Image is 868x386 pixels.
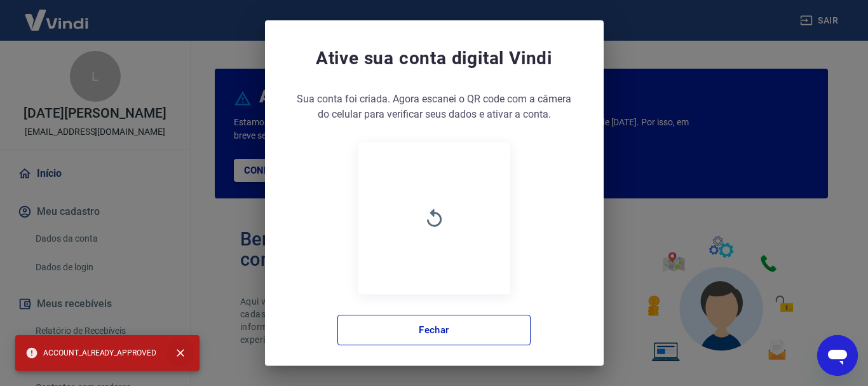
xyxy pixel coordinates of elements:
button: Fechar [337,315,531,345]
iframe: Botão para abrir a janela de mensagens [817,335,858,376]
span: Ative sua conta digital Vindi [316,46,552,71]
button: close [166,339,194,367]
span: Sua conta foi criada. Agora escanei o QR code com a câmera do celular para verificar seus dados e... [290,92,578,122]
span: ACCOUNT_ALREADY_APPROVED [25,347,156,359]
